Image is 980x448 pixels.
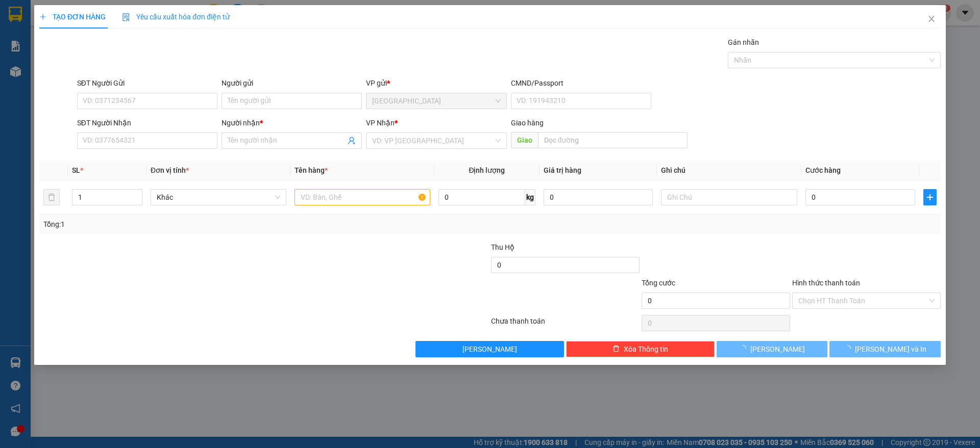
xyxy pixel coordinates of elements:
[924,193,936,201] span: plus
[642,279,675,287] span: Tổng cước
[923,189,937,205] button: plus
[491,243,514,251] span: Thu Hộ
[538,132,688,148] input: Dọc đường
[122,13,130,21] img: icon
[86,48,140,61] li: (c) 2017
[830,341,941,357] button: [PERSON_NAME] và In
[927,15,936,23] span: close
[66,15,98,81] b: BIÊN NHẬN GỬI HÀNG
[490,315,641,333] div: Chưa thanh toán
[222,117,362,128] div: Người nhận
[72,166,80,174] span: SL
[624,344,668,355] span: Xóa Thông tin
[544,166,581,174] span: Giá trị hàng
[39,13,46,20] span: plus
[366,77,507,89] div: VP gửi
[855,344,926,355] span: [PERSON_NAME] và In
[525,189,535,205] span: kg
[717,341,827,357] button: [PERSON_NAME]
[805,166,841,174] span: Cước hàng
[511,77,651,89] div: CMND/Passport
[86,39,140,47] b: [DOMAIN_NAME]
[511,132,538,148] span: Giao
[567,341,715,357] button: deleteXóa Thông tin
[13,13,64,64] img: logo.jpg
[151,166,189,174] span: Đơn vị tính
[295,166,328,174] span: Tên hàng
[469,166,505,174] span: Định lượng
[751,344,805,355] span: [PERSON_NAME]
[792,279,860,287] label: Hình thức thanh toán
[511,119,544,127] span: Giao hàng
[222,77,362,89] div: Người gửi
[366,119,395,127] span: VP Nhận
[657,161,801,180] th: Ghi chú
[544,189,653,205] input: 0
[43,189,60,205] button: delete
[728,38,759,46] label: Gán nhãn
[111,13,135,37] img: logo.jpg
[661,189,797,205] input: Ghi Chú
[740,345,751,352] span: loading
[612,345,620,353] span: delete
[844,345,855,352] span: loading
[373,93,501,109] span: Nha Trang
[122,13,230,21] span: Yêu cầu xuất hóa đơn điện tử
[77,77,217,89] div: SĐT Người Gửi
[463,344,518,355] span: [PERSON_NAME]
[295,189,430,205] input: VD: Bàn, Ghế
[157,190,280,205] span: Khác
[43,219,378,230] div: Tổng: 1
[416,341,565,357] button: [PERSON_NAME]
[13,66,58,114] b: [PERSON_NAME]
[77,117,217,128] div: SĐT Người Nhận
[917,5,946,34] button: Close
[348,137,356,145] span: user-add
[39,13,106,21] span: TẠO ĐƠN HÀNG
